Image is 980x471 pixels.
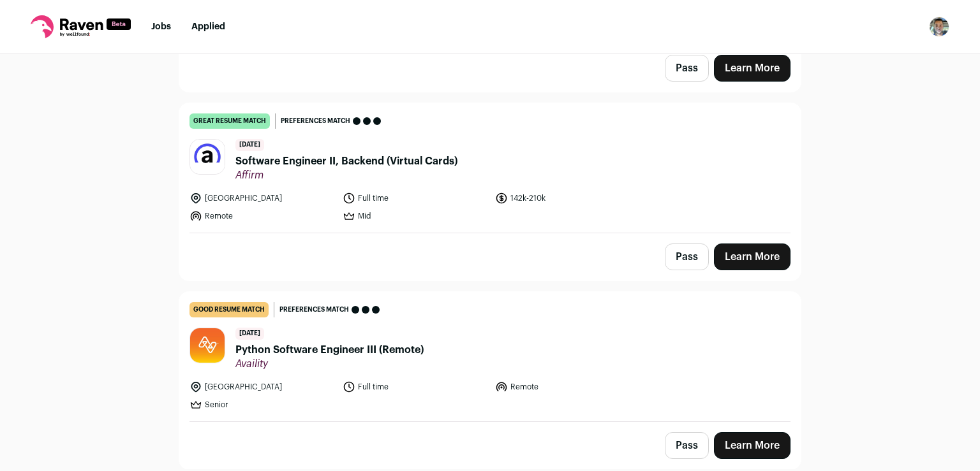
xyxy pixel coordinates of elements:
[714,243,791,270] a: Learn More
[235,139,264,151] span: [DATE]
[235,169,457,182] span: Affirm
[343,210,488,222] li: Mid
[343,380,488,393] li: Full time
[495,380,641,393] li: Remote
[343,192,488,205] li: Full time
[179,103,801,233] a: great resume match Preferences match [DATE] Software Engineer II, Backend (Virtual Cards) Affirm ...
[665,243,709,270] button: Pass
[235,328,264,340] span: [DATE]
[190,328,225,363] img: eb4d7e2fca24ba416dd87ddc7e18e50c9e8f923e1e0f50532683b889f1e34b0e.jpg
[189,192,335,205] li: [GEOGRAPHIC_DATA]
[929,17,949,37] button: Open dropdown
[714,55,791,82] a: Learn More
[189,380,335,393] li: [GEOGRAPHIC_DATA]
[235,358,424,370] span: Availity
[189,210,335,222] li: Remote
[495,192,641,205] li: 142k-210k
[281,115,350,127] span: Preferences match
[189,113,270,129] div: great resume match
[235,154,457,169] span: Software Engineer II, Backend (Virtual Cards)
[279,303,349,316] span: Preferences match
[191,22,225,31] a: Applied
[665,55,709,82] button: Pass
[151,22,171,31] a: Jobs
[714,432,791,459] a: Learn More
[179,292,801,421] a: good resume match Preferences match [DATE] Python Software Engineer III (Remote) Availity [GEOGRA...
[189,398,335,411] li: Senior
[235,342,424,358] span: Python Software Engineer III (Remote)
[190,140,225,174] img: b8aebdd1f910e78187220eb90cc21d50074b3a99d53b240b52f0c4a299e1e609.jpg
[929,17,949,37] img: 19917917-medium_jpg
[665,432,709,459] button: Pass
[189,302,269,317] div: good resume match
